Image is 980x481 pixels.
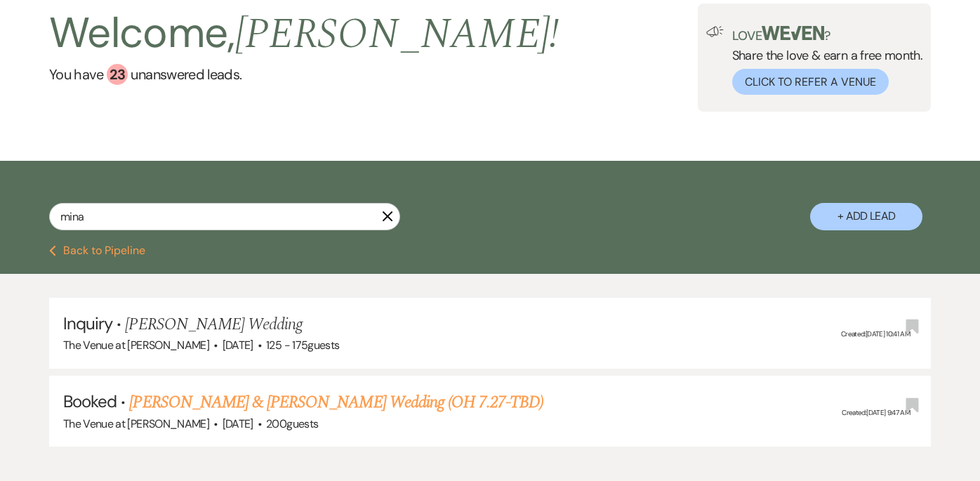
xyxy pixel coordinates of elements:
div: Share the love & earn a free month. [724,26,923,95]
span: Inquiry [63,312,112,334]
span: [PERSON_NAME] Wedding [125,312,303,337]
span: Created: [DATE] 9:47 AM [842,408,910,417]
div: 23 [107,64,128,85]
h2: Welcome, [49,4,559,64]
button: + Add Lead [810,203,922,230]
span: The Venue at [PERSON_NAME] [63,416,209,431]
span: 200 guests [266,416,318,431]
span: The Venue at [PERSON_NAME] [63,338,209,352]
button: Click to Refer a Venue [732,69,889,95]
img: loud-speaker-illustration.svg [706,26,724,37]
span: Created: [DATE] 10:41 AM [841,330,910,339]
span: 125 - 175 guests [266,338,339,352]
a: [PERSON_NAME] & [PERSON_NAME] Wedding (OH 7.27-TBD) [129,390,543,415]
span: [DATE] [223,338,253,352]
p: Love ? [732,26,923,42]
img: weven-logo-green.svg [762,26,824,40]
span: [PERSON_NAME] ! [235,2,559,67]
span: Booked [63,390,117,412]
a: You have 23 unanswered leads. [49,64,559,85]
span: [DATE] [223,416,253,431]
button: Back to Pipeline [49,245,145,256]
input: Search by name, event date, email address or phone number [49,203,400,230]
